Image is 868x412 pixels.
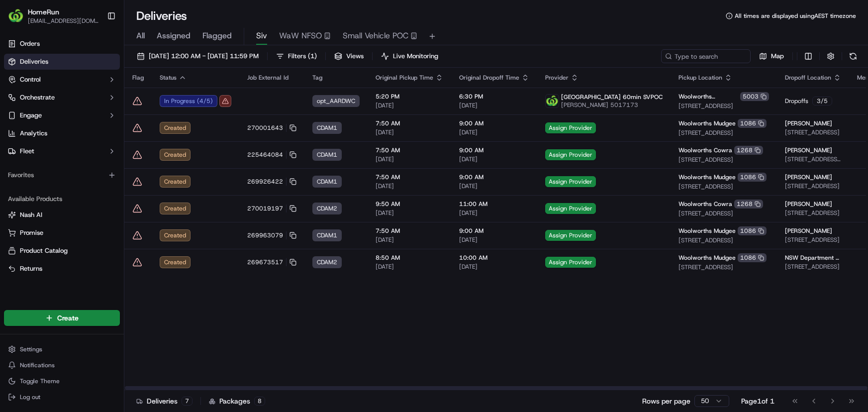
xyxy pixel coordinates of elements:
span: [DATE] [459,102,529,109]
div: Deliveries [136,396,193,406]
img: HomeRun [8,8,24,24]
span: opt_AARDWC [317,97,355,105]
span: 270001643 [247,124,283,132]
span: Deliveries [20,57,48,66]
span: [PERSON_NAME] [785,173,832,181]
span: 7:50 AM [376,227,443,235]
span: Woolworths Cowra [678,146,732,154]
span: [STREET_ADDRESS] [785,182,841,190]
span: [DATE] 12:00 AM - [DATE] 11:59 PM [149,52,259,61]
span: CDAM1 [317,231,337,239]
span: [DATE] [376,236,443,244]
span: [DATE] [459,155,529,163]
span: 9:00 AM [459,119,529,127]
span: 225464084 [247,151,283,159]
span: [DATE] [459,236,529,244]
div: 1086 [738,253,767,262]
span: Orders [20,39,40,48]
span: Assign Provider [545,176,596,187]
span: Analytics [20,129,47,138]
span: 8:50 AM [376,254,443,262]
a: Nash AI [8,210,116,219]
button: 270019197 [247,205,296,212]
span: [STREET_ADDRESS] [785,209,841,217]
span: Siv [256,30,267,42]
span: 269673517 [247,258,283,266]
span: [STREET_ADDRESS] [678,209,769,217]
span: 9:00 AM [459,227,529,235]
span: [PERSON_NAME] 5017173 [561,101,663,109]
span: Engage [20,111,42,120]
a: Product Catalog [8,246,116,255]
span: 9:00 AM [459,146,529,154]
h1: Deliveries [136,8,187,24]
span: [DATE] [459,263,529,271]
span: Log out [20,393,40,401]
span: [STREET_ADDRESS] [678,102,769,110]
span: Woolworths Mudgee [678,227,736,235]
span: 7:50 AM [376,119,443,127]
span: [GEOGRAPHIC_DATA] 60min SVPOC [561,93,663,101]
button: Filters(1) [272,49,321,63]
a: Orders [4,36,120,52]
button: Log out [4,390,120,404]
div: 5003 [740,92,769,101]
span: [PERSON_NAME] [785,227,832,235]
span: [STREET_ADDRESS][PERSON_NAME] [785,155,841,163]
a: Analytics [4,125,120,141]
span: [STREET_ADDRESS] [785,128,841,136]
button: Map [755,49,788,63]
button: Live Monitoring [377,49,443,63]
button: Refresh [846,49,860,63]
button: Toggle Theme [4,374,120,388]
span: Assign Provider [545,230,596,241]
div: 7 [182,397,193,406]
button: Returns [4,261,120,277]
span: Fleet [20,147,34,156]
button: Fleet [4,143,120,159]
button: Engage [4,107,120,123]
span: Small Vehicle POC [343,30,408,42]
span: Dropoffs [785,97,808,105]
div: 1086 [738,119,767,128]
div: Page 1 of 1 [741,396,774,406]
span: Product Catalog [20,246,68,255]
img: ww.png [546,95,559,107]
span: [STREET_ADDRESS] [785,263,841,271]
button: 225464084 [247,151,296,159]
button: 269926422 [247,178,296,186]
span: 5:20 PM [376,93,443,101]
button: [EMAIL_ADDRESS][DOMAIN_NAME] [28,17,99,25]
span: CDAM2 [317,258,337,266]
span: Dropoff Location [785,74,831,82]
span: [DATE] [376,128,443,136]
span: Status [160,74,177,82]
span: Assign Provider [545,122,596,133]
span: [DATE] [376,209,443,217]
span: Original Pickup Time [376,74,433,82]
span: Assign Provider [545,203,596,214]
span: All times are displayed using AEST timezone [735,12,856,20]
div: 1268 [734,146,763,155]
span: [DATE] [376,102,443,109]
div: 3 / 5 [812,97,832,105]
input: Type to search [661,49,751,63]
span: Control [20,75,41,84]
span: WaW NFSO [279,30,322,42]
span: Flag [132,74,144,82]
span: [STREET_ADDRESS] [678,236,769,244]
div: 8 [254,397,265,406]
span: CDAM1 [317,124,337,132]
button: Promise [4,225,120,241]
span: [STREET_ADDRESS] [678,183,769,191]
span: Filters [288,52,317,61]
span: Woolworths Mudgee [678,254,736,262]
span: HomeRun [28,7,59,17]
span: 7:50 AM [376,146,443,154]
button: [DATE] 12:00 AM - [DATE] 11:59 PM [132,49,263,63]
button: 269673517 [247,258,296,266]
span: ( 1 ) [308,52,317,61]
div: 1086 [738,173,767,182]
button: Create [4,310,120,326]
span: Orchestrate [20,93,55,102]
